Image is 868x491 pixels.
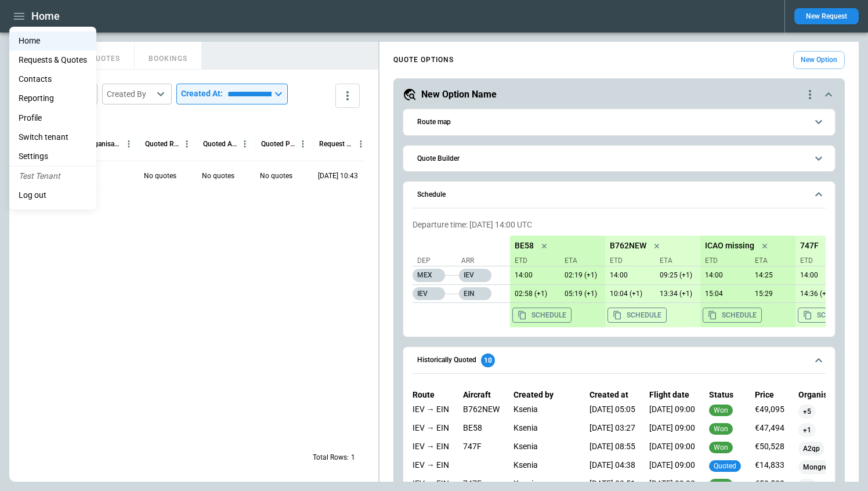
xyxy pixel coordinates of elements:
[9,186,96,205] li: Log out
[9,70,96,89] a: Contacts
[9,50,96,70] a: Requests & Quotes
[9,109,96,128] a: Profile
[9,128,96,147] li: Switch tenant
[9,31,96,50] a: Home
[9,147,96,166] a: Settings
[9,89,96,108] a: Reporting
[9,167,96,186] li: Test Tenant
